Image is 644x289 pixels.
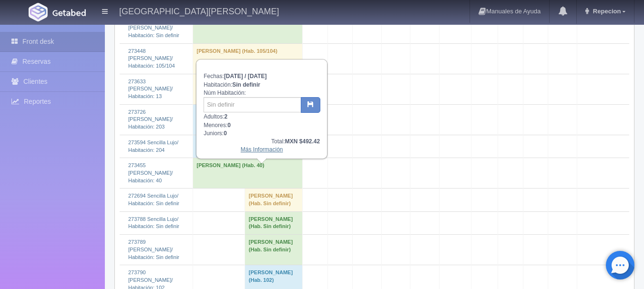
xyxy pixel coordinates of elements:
[227,122,231,129] b: 0
[193,104,273,135] td: [PERSON_NAME] (Hab. 203)
[232,81,260,88] b: Sin definir
[245,235,303,265] td: [PERSON_NAME] (Hab. Sin definir)
[193,74,273,104] td: [PERSON_NAME] (Hab. 13)
[225,113,228,120] b: 2
[204,138,320,146] div: Total:
[193,13,303,43] td: [PERSON_NAME] (Hab. Sin definir)
[128,162,173,183] a: 273455 [PERSON_NAME]/Habitación: 40
[197,60,327,158] div: Fechas: Habitación: Núm Habitación: Adultos: Menores: Juniors:
[128,193,179,206] a: 272694 Sencilla Lujo/Habitación: Sin definir
[591,8,621,15] span: Repecion
[52,9,86,16] img: Getabed
[241,146,283,153] a: Más Información
[245,189,303,211] td: [PERSON_NAME] (Hab. Sin definir)
[245,211,303,234] td: [PERSON_NAME] (Hab. Sin definir)
[193,43,303,74] td: [PERSON_NAME] (Hab. 105/104)
[128,239,179,259] a: 273789 [PERSON_NAME]/Habitación: Sin definir
[193,135,303,158] td: [PERSON_NAME] (Hab. 204)
[224,130,227,137] b: 0
[29,3,48,21] img: Getabed
[285,138,320,145] b: MXN $492.42
[128,79,173,99] a: 273633 [PERSON_NAME]/Habitación: 13
[204,97,301,112] input: Sin definir
[119,5,279,17] h4: [GEOGRAPHIC_DATA][PERSON_NAME]
[224,73,267,80] b: [DATE] / [DATE]
[128,216,179,229] a: 273788 Sencilla Lujo/Habitación: Sin definir
[128,140,178,153] a: 273594 Sencilla Lujo/Habitación: 204
[128,109,173,130] a: 273726 [PERSON_NAME]/Habitación: 203
[193,158,303,189] td: [PERSON_NAME] (Hab. 40)
[128,17,179,38] a: 273619 [PERSON_NAME]/Habitación: Sin definir
[128,48,175,69] a: 273448 [PERSON_NAME]/Habitación: 105/104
